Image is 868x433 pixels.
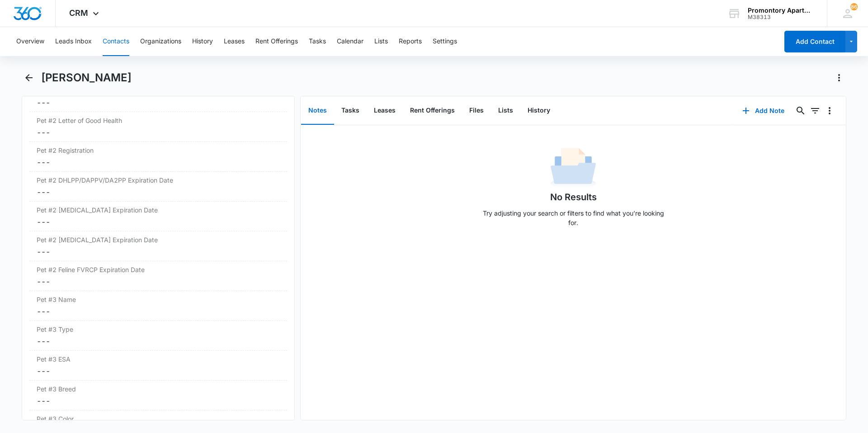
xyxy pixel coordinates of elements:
button: History [192,27,213,56]
label: Pet #3 Breed [37,384,280,394]
div: Pet #2 Color--- [29,82,287,112]
dd: --- [37,276,280,287]
label: Pet #2 DHLPP/DAPPV/DA2PP Expiration Date [37,175,280,185]
dd: --- [37,127,280,138]
div: Pet #3 Type--- [29,321,287,351]
div: Pet #2 DHLPP/DAPPV/DA2PP Expiration Date--- [29,172,287,202]
div: Pet #3 Breed--- [29,381,287,410]
div: Pet #2 Registration--- [29,142,287,172]
dd: --- [37,306,280,317]
dd: --- [37,336,280,347]
dd: --- [37,366,280,377]
dd: --- [37,395,280,406]
button: History [520,97,557,125]
h1: No Results [550,190,597,204]
p: Try adjusting your search or filters to find what you’re looking for. [478,208,668,227]
label: Pet #3 Name [37,295,280,304]
label: Pet #2 Registration [37,146,280,155]
button: Files [462,97,491,125]
label: Pet #3 Type [37,325,280,334]
div: Pet #2 Letter of Good Health--- [29,112,287,142]
span: 86 [850,3,858,10]
button: Tasks [309,27,326,56]
button: Organizations [140,27,181,56]
button: Filters [808,104,822,118]
dd: --- [37,157,280,168]
span: CRM [69,8,88,18]
button: Reports [399,27,422,56]
dd: --- [37,187,280,198]
dd: --- [37,97,280,108]
button: Tasks [334,97,367,125]
label: Pet #2 [MEDICAL_DATA] Expiration Date [37,235,280,245]
h1: [PERSON_NAME] [41,71,132,85]
img: No Data [551,145,596,190]
button: Leads Inbox [55,27,92,56]
div: Pet #2 Feline FVRCP Expiration Date--- [29,261,287,291]
button: Lists [491,97,520,125]
button: Rent Offerings [403,97,462,125]
button: Actions [832,71,846,85]
dd: --- [37,216,280,227]
button: Calendar [337,27,363,56]
button: Lists [374,27,388,56]
div: account name [748,7,814,14]
label: Pet #2 Feline FVRCP Expiration Date [37,265,280,274]
button: Search... [793,104,808,118]
button: Settings [433,27,457,56]
button: Leases [224,27,245,56]
button: Contacts [103,27,129,56]
div: Pet #2 [MEDICAL_DATA] Expiration Date--- [29,202,287,231]
label: Pet #3 ESA [37,354,280,364]
button: Add Contact [784,31,845,52]
button: Back [22,71,36,85]
button: Notes [301,97,334,125]
button: Overflow Menu [822,104,837,118]
label: Pet #3 Color [37,414,280,424]
div: notifications count [850,3,858,10]
label: Pet #2 Letter of Good Health [37,116,280,125]
button: Add Note [733,100,793,122]
div: Pet #2 [MEDICAL_DATA] Expiration Date--- [29,231,287,261]
div: Pet #3 ESA--- [29,351,287,381]
dd: --- [37,246,280,257]
div: Pet #3 Name--- [29,291,287,321]
button: Leases [367,97,403,125]
label: Pet #2 [MEDICAL_DATA] Expiration Date [37,205,280,215]
div: account id [748,14,814,20]
button: Overview [16,27,44,56]
button: Rent Offerings [255,27,298,56]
